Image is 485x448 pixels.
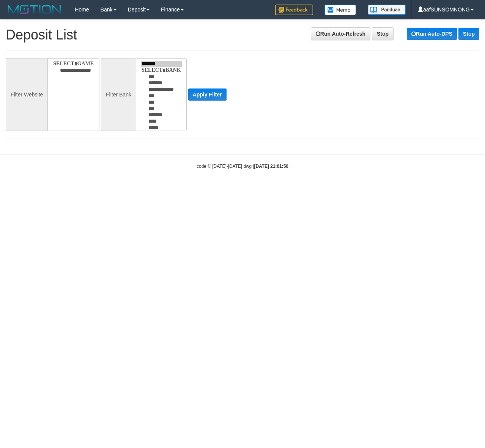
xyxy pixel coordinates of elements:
a: Stop [372,27,394,40]
strong: [DATE] 21:01:56 [254,164,288,169]
a: Stop [458,28,479,40]
img: MOTION_logo.png [6,4,63,15]
button: Apply Filter [188,88,227,101]
img: panduan.png [368,5,406,15]
img: Feedback.jpg [275,5,313,15]
small: code © [DATE]-[DATE] dwg | [197,164,288,169]
a: Run Auto-Refresh [311,27,370,40]
div: Filter Bank [101,58,136,131]
a: Run Auto-DPS [407,28,457,40]
h1: Deposit List [6,27,479,43]
img: Button%20Memo.svg [324,5,356,15]
div: Filter Website [6,58,47,131]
